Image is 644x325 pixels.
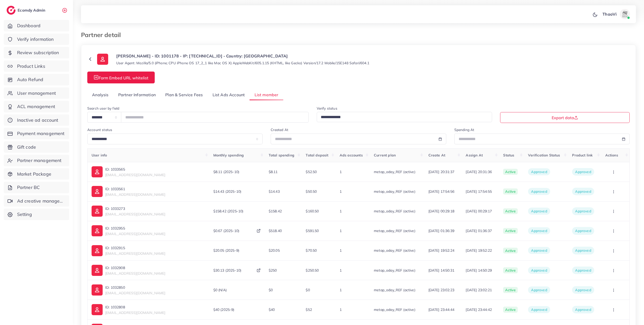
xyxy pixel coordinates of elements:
a: Partner Information [113,89,160,100]
span: [DATE] 14:50:29 [466,268,495,273]
span: Total spending [269,153,294,157]
span: approved [528,306,550,313]
span: Dashboard [17,22,41,29]
span: [DATE] 23:02:23 [428,287,458,292]
span: metap_oday_REF (active) [374,268,415,273]
span: $40 [269,307,275,312]
span: $160.50 [306,209,319,213]
label: Spending At [454,127,474,132]
a: Analysis [87,89,113,100]
a: Verify information [4,34,69,45]
a: Setting [4,209,69,220]
p: ID: 1032850 [105,284,165,290]
span: Approved [575,248,591,253]
span: approved [528,188,550,195]
span: approved [528,227,550,234]
span: Approved [575,307,591,312]
span: $8.11 [269,170,278,174]
p: ID: 1033565 [105,166,165,172]
span: Actions [605,153,618,157]
label: Verify status [317,106,337,111]
span: approved [528,286,550,294]
span: Partner BC [17,184,40,191]
img: ic-user-info.36bf1079.svg [92,186,103,197]
span: [DATE] 01:36:39 [428,228,458,233]
p: ID: 1032915 [105,245,165,251]
a: Inactive ad account [4,114,69,126]
span: ACL management [17,103,55,110]
span: [DATE] 00:29:18 [428,209,458,214]
span: metap_oday_REF (active) [374,189,415,194]
span: metap_oday_REF (active) [374,209,415,213]
p: ID: 1032955 [105,225,165,231]
span: approved [528,208,550,215]
span: User management [17,90,56,96]
span: $52.50 [306,170,317,174]
span: 1 [340,189,342,194]
span: $14.43 (2025-10) [213,189,242,194]
span: $591.50 [306,229,319,233]
span: metap_oday_REF (active) [374,248,415,253]
span: $14.43 [269,189,280,194]
span: Monthly spending [213,153,244,157]
span: $0 (N/A) [213,287,227,292]
div: Search for option [317,112,492,122]
img: ic-user-info.36bf1079.svg [92,206,103,217]
p: ID: 1033273 [105,206,165,212]
span: Gift code [17,144,36,150]
span: [EMAIL_ADDRESS][DOMAIN_NAME] [105,310,165,315]
small: User Agent: Mozilla/5.0 (iPhone; CPU iPhone OS 17_2_1 like Mac OS X) AppleWebKit/605.1.15 (KHTML,... [116,60,369,66]
a: Gift code [4,141,69,153]
span: 1 [340,209,342,213]
span: active [503,188,518,194]
span: [DATE] 00:29:17 [466,209,495,214]
span: Ad creative management [17,198,65,204]
span: [DATE] 14:50:31 [428,268,458,273]
span: Inactive ad account [17,117,58,123]
p: ID: 1032908 [105,265,165,271]
a: Partner management [4,155,69,166]
span: [DATE] 20:31:36 [466,169,495,174]
span: active [503,169,518,175]
span: [EMAIL_ADDRESS][DOMAIN_NAME] [105,251,165,256]
span: [DATE] 17:54:55 [466,189,495,194]
a: Market Package [4,168,69,180]
span: Auto Refund [17,76,44,83]
span: Current plan [374,153,396,157]
span: metap_oday_REF (active) [374,288,415,292]
span: 1 [340,268,342,273]
span: $52 [306,307,312,312]
span: Assign At [466,153,482,157]
span: approved [528,168,550,175]
span: [DATE] 20:31:37 [428,169,458,174]
span: Partner management [17,157,62,164]
span: [DATE] 17:54:56 [428,189,458,194]
span: [DATE] 23:44:42 [466,307,495,312]
span: active [503,228,518,234]
span: active [503,248,518,254]
p: ThaoVi [602,11,617,17]
span: [DATE] 23:02:21 [466,287,495,292]
span: 1 [340,248,342,253]
span: [DATE] 19:52:24 [428,248,458,253]
span: Setting [17,211,32,218]
img: ic-user-info.36bf1079.svg [92,245,103,256]
img: ic-user-info.36bf1079.svg [92,265,103,276]
span: Approved [575,189,591,194]
span: Approved [575,288,591,292]
span: $0 [269,288,273,292]
label: Account status [87,127,112,132]
img: ic-user-info.36bf1079.svg [92,304,103,315]
a: Partner BC [4,182,69,193]
input: Search for option [319,113,486,121]
span: metap_oday_REF (active) [374,307,415,312]
a: List Ads Account [208,89,250,100]
span: [EMAIL_ADDRESS][DOMAIN_NAME] [105,291,165,295]
img: ic-user-info.36bf1079.svg [92,225,103,236]
span: $158.42 (2025-10) [213,209,244,214]
span: $70.50 [306,248,317,253]
span: $20.05 (2025-9) [213,248,239,253]
span: $0.67 (2025-10) [213,228,239,233]
span: $158.42 [269,209,282,213]
span: Total deposit [306,153,328,157]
